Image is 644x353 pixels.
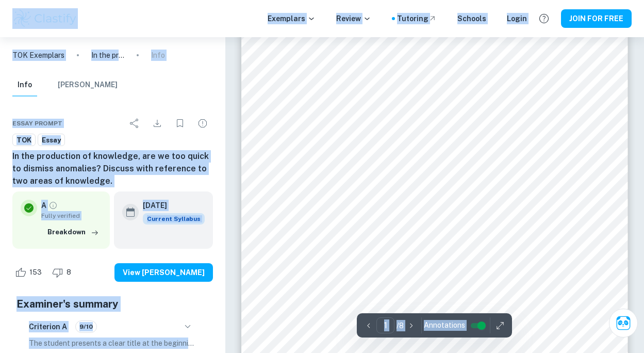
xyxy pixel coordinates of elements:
[12,264,47,281] div: Like
[12,74,37,97] button: Info
[535,10,553,27] button: Help and Feedback
[58,74,118,97] button: [PERSON_NAME]
[12,8,78,29] img: Clastify logo
[24,267,47,278] span: 153
[114,263,213,282] button: View [PERSON_NAME]
[12,119,62,128] span: Essay prompt
[13,135,35,146] span: TOK
[457,13,486,24] a: Schools
[192,113,213,134] div: Report issue
[124,113,145,134] div: Share
[76,322,96,331] span: 9/10
[151,50,165,61] p: Info
[143,213,205,224] span: Current Syllabus
[38,134,65,147] a: Essay
[91,50,124,61] p: In the production of knowledge, are we too quick to dismiss anomalies? Discuss with reference to ...
[29,321,67,332] h6: Criterion A
[12,134,36,147] a: TOK
[507,13,527,24] a: Login
[143,200,196,211] h6: [DATE]
[29,338,196,349] p: The student presents a clear title at the beginning of the TOK essay and maintains a sustained fo...
[38,135,64,146] span: Essay
[143,213,205,224] div: This exemplar is based on the current syllabus. Feel free to refer to it for inspiration/ideas wh...
[397,320,404,331] p: / 8
[268,13,316,24] p: Exemplars
[424,320,465,331] span: Annotations
[12,50,64,61] a: TOK Exemplars
[561,9,632,28] button: JOIN FOR FREE
[147,113,168,134] div: Download
[170,113,190,134] div: Bookmark
[61,267,77,278] span: 8
[16,296,209,312] h5: Examiner's summary
[609,309,638,338] button: Ask Clai
[48,201,58,210] a: Grade fully verified
[336,13,371,24] p: Review
[397,13,437,24] a: Tutoring
[49,264,77,281] div: Dislike
[41,200,46,211] p: A
[12,150,213,187] h6: In the production of knowledge, are we too quick to dismiss anomalies? Discuss with reference to ...
[41,211,102,220] span: Fully verified
[45,224,102,240] button: Breakdown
